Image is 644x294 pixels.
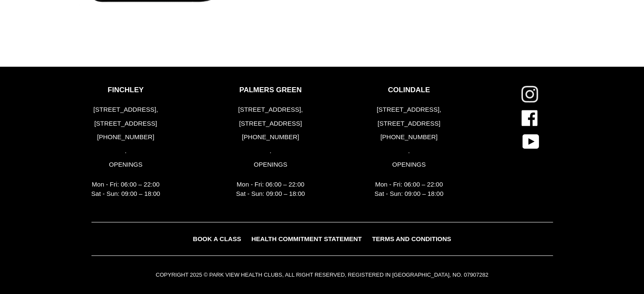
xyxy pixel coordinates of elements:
p: Mon - Fri: 06:00 – 22:00 Sat - Sun: 09:00 – 18:00 [91,180,160,199]
p: OPENINGS [236,160,305,170]
p: [PHONE_NUMBER] [91,132,160,142]
p: . [375,146,444,156]
p: OPENINGS [375,160,444,170]
p: COLINDALE [375,86,444,94]
p: [STREET_ADDRESS], [236,105,305,115]
p: Mon - Fri: 06:00 – 22:00 Sat - Sun: 09:00 – 18:00 [236,180,305,199]
p: FINCHLEY [91,86,160,94]
p: [PHONE_NUMBER] [375,132,444,142]
p: [STREET_ADDRESS] [375,119,444,129]
a: TERMS AND CONDITIONS [368,233,456,245]
a: HEALTH COMMITMENT STATEMENT [247,233,366,245]
small: COPYRIGHT 2025 © PARK VIEW HEALTH CLUBS, ALL RIGHT RESERVED, REGISTERED IN [GEOGRAPHIC_DATA], NO.... [156,272,488,278]
p: [STREET_ADDRESS] [236,119,305,129]
p: [STREET_ADDRESS], [375,105,444,115]
p: . [91,146,160,156]
p: [STREET_ADDRESS] [91,119,160,129]
a: BOOK A CLASS [188,233,245,245]
span: HEALTH COMMITMENT STATEMENT [252,235,362,242]
p: PALMERS GREEN [236,86,305,94]
p: Mon - Fri: 06:00 – 22:00 Sat - Sun: 09:00 – 18:00 [375,180,444,199]
span: TERMS AND CONDITIONS [372,235,451,242]
p: . [236,146,305,156]
p: [PHONE_NUMBER] [236,132,305,142]
span: BOOK A CLASS [193,235,241,242]
p: OPENINGS [91,160,160,170]
p: [STREET_ADDRESS], [91,105,160,115]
